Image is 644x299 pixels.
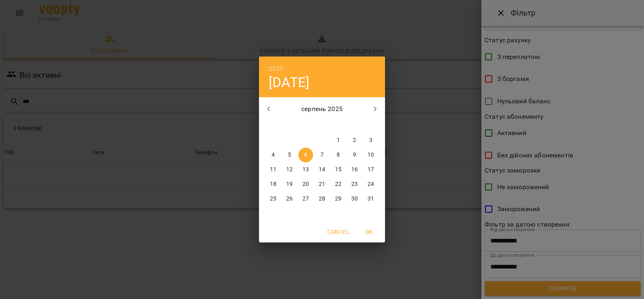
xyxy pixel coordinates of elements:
[363,162,378,177] button: 17
[266,121,281,129] span: пн
[363,148,378,162] button: 10
[331,121,346,129] span: пт
[331,148,346,162] button: 8
[347,133,362,148] button: 2
[324,225,352,239] button: Cancel
[298,177,313,192] button: 20
[270,166,276,174] p: 11
[369,136,372,144] p: 3
[347,121,362,129] span: сб
[363,133,378,148] button: 3
[270,195,276,203] p: 25
[347,177,362,192] button: 23
[302,195,309,203] p: 27
[315,148,329,162] button: 7
[302,166,309,174] p: 13
[368,180,374,188] p: 24
[298,121,313,129] span: ср
[298,162,313,177] button: 13
[286,166,293,174] p: 12
[315,162,329,177] button: 14
[331,133,346,148] button: 1
[331,177,346,192] button: 22
[335,180,342,188] p: 22
[282,192,297,206] button: 26
[335,195,342,203] p: 29
[282,148,297,162] button: 5
[363,177,378,192] button: 24
[288,151,291,159] p: 5
[266,162,281,177] button: 11
[356,225,382,239] button: OK
[286,195,293,203] p: 26
[327,227,349,237] span: Cancel
[337,151,340,159] p: 8
[315,177,329,192] button: 21
[286,180,293,188] p: 19
[270,180,276,188] p: 18
[351,166,358,174] p: 16
[298,148,313,162] button: 6
[302,180,309,188] p: 20
[282,177,297,192] button: 19
[272,151,275,159] p: 4
[331,192,346,206] button: 29
[347,192,362,206] button: 30
[347,148,362,162] button: 9
[315,192,329,206] button: 28
[368,151,374,159] p: 10
[278,104,366,114] p: серпень 2025
[282,162,297,177] button: 12
[319,180,325,188] p: 21
[320,151,324,159] p: 7
[368,195,374,203] p: 31
[315,121,329,129] span: чт
[347,162,362,177] button: 16
[304,151,307,159] p: 6
[351,195,358,203] p: 30
[331,162,346,177] button: 15
[266,148,281,162] button: 4
[337,136,340,144] p: 1
[266,192,281,206] button: 25
[298,192,313,206] button: 27
[335,166,342,174] p: 15
[319,166,325,174] p: 14
[282,121,297,129] span: вт
[353,151,356,159] p: 9
[363,121,378,129] span: нд
[269,63,284,74] button: 2025
[266,177,281,192] button: 18
[353,136,356,144] p: 2
[319,195,325,203] p: 28
[351,180,358,188] p: 23
[368,166,374,174] p: 17
[269,74,309,91] button: [DATE]
[363,192,378,206] button: 31
[359,227,379,237] span: OK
